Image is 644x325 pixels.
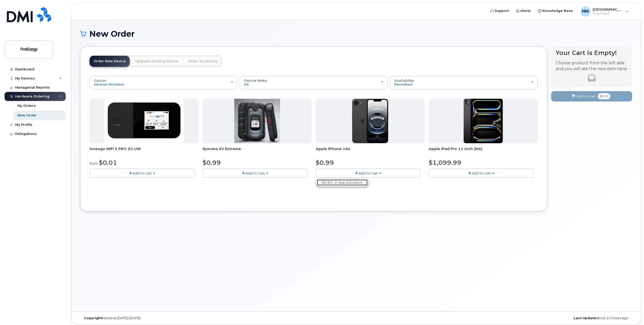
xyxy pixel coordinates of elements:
[203,159,221,166] span: $0.99
[240,76,388,89] button: Device Make All
[429,169,534,177] button: Add To Cart
[574,316,596,320] strong: Last Update
[551,91,632,101] button: Add to Cart $0.00
[359,171,378,175] span: Add To Cart
[94,78,106,83] span: Carrier
[90,161,98,166] small: from
[472,171,491,175] span: Add To Cart
[352,99,389,143] img: iphone16e.png
[390,76,538,89] button: Availability Permitted
[556,60,628,72] p: Choose product from the left side and you will see the new item here.
[246,171,265,175] span: Add To Cart
[577,94,596,99] span: Add to Cart
[80,316,264,320] div: MyServe [DATE]–[DATE]
[429,159,461,166] span: $1,099.99
[316,146,425,156] div: Apple iPhone 16e
[429,146,538,156] div: Apple iPad Pro 11-inch (M4)
[133,171,152,175] span: Add To Cart
[84,316,102,320] strong: Copyright
[394,82,412,86] span: Permitted
[622,303,640,321] iframe: Messenger Launcher
[448,316,632,320] div: about 21 hours ago
[316,159,334,166] span: $0.99
[90,76,237,89] button: Carrier Verizon Wireless
[184,56,222,67] a: Order Accessory
[556,49,628,56] h4: Your Cart is Empty!
[80,29,632,38] h1: New Order
[464,99,503,143] img: ipad_pro_11_m4.png
[244,82,249,86] span: All
[244,78,267,83] span: Device Make
[203,146,312,156] div: Kyocera XV Extreme
[131,56,182,67] a: Upgrade Existing Device
[317,179,368,186] a: $0.99 - 2 Year Activation
[104,99,184,143] img: Inseego.png
[99,159,117,166] span: $0.01
[394,78,414,83] span: Availability
[203,169,308,177] button: Add To Cart
[234,99,280,143] img: xvextreme.gif
[90,56,130,67] a: Order New Device
[598,93,610,99] span: $0.00
[94,82,124,86] span: Verizon Wireless
[90,169,195,177] button: Add To Cart
[316,169,421,177] button: Add To Cart
[90,146,199,156] div: Inseego MiFi X PRO 5G UW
